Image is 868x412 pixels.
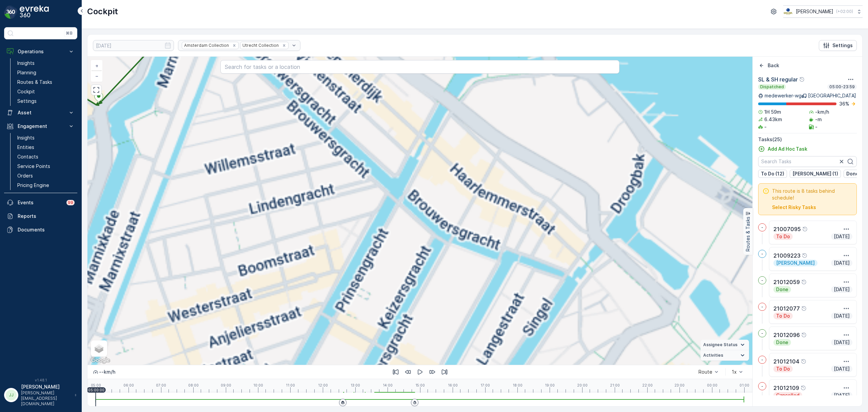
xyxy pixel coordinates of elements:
p: 13:00 [351,383,360,387]
p: [DATE] [833,313,850,319]
p: 36 % [839,100,849,107]
a: Insights [15,58,77,68]
p: 08:00 [188,383,199,387]
p: Cancelled [775,392,800,399]
p: 16:00 [448,383,458,387]
p: 99 [68,200,73,205]
span: Activities [703,353,723,358]
summary: Activities [701,350,749,361]
img: Google [89,356,112,365]
p: - [815,124,817,130]
a: Back [758,62,779,69]
summary: Assignee Status [701,340,749,350]
p: 06:00 [123,383,134,387]
p: Tasks ( 25 ) [758,136,857,143]
p: Orders [17,172,33,179]
p: - [761,278,763,283]
a: Layers [92,341,106,356]
p: - [761,225,763,230]
p: [PERSON_NAME] [21,383,71,390]
p: To Do [775,313,791,319]
p: [PERSON_NAME] [775,260,815,266]
p: 21:00 [610,383,620,387]
div: Help Tooltip Icon [801,279,807,285]
img: logo [4,5,18,19]
button: To Do (12) [758,170,787,178]
a: Settings [15,96,77,106]
a: Documents [4,223,77,237]
p: [DATE] [833,233,850,240]
div: Help Tooltip Icon [801,359,806,364]
button: JJ[PERSON_NAME][PERSON_NAME][EMAIL_ADDRESS][DOMAIN_NAME] [4,383,77,407]
div: Help Tooltip Icon [801,385,806,391]
div: JJ [6,390,17,400]
button: Select Risky Tasks [772,204,816,211]
p: Done [775,286,789,293]
p: 19:00 [545,383,555,387]
button: [PERSON_NAME](+02:00) [783,5,863,18]
input: dd/mm/yyyy [93,40,174,51]
p: Documents [18,226,75,233]
p: [PERSON_NAME] (1) [792,170,838,177]
a: Planning [15,68,77,77]
a: Reports [4,209,77,223]
p: 05:00-23:59 [829,84,855,90]
p: Contacts [17,153,38,160]
p: Asset [18,109,64,116]
a: Events99 [4,196,77,209]
button: Engagement [4,119,77,133]
p: Operations [18,48,64,55]
img: logo_dark-DEwI_e13.png [20,5,49,19]
p: 14:00 [383,383,393,387]
p: SL & SH regular [758,75,798,83]
p: 1H 59m [764,109,781,115]
div: Help Tooltip Icon [802,226,808,232]
div: Help Tooltip Icon [799,77,805,82]
p: 07:00 [156,383,166,387]
p: 21009223 [773,251,801,260]
img: basis-logo_rgb2x.png [783,8,793,15]
span: v 1.48.1 [4,378,77,382]
p: To Do (12) [761,170,784,177]
p: 20:00 [577,383,588,387]
p: Insights [17,134,35,141]
input: Search Tasks [758,156,857,167]
p: - [761,331,763,336]
p: 09:00 [221,383,231,387]
p: 10:00 [253,383,263,387]
a: Pricing Engine [15,181,77,190]
p: - [761,251,763,257]
p: 12:00 [318,383,328,387]
p: Done [775,339,789,346]
p: 18:00 [513,383,522,387]
p: Engagement [18,123,64,130]
p: ( +02:00 ) [836,9,853,14]
p: [GEOGRAPHIC_DATA] [808,92,856,99]
p: [DATE] [833,366,850,372]
p: 21007095 [773,225,801,233]
div: Help Tooltip Icon [801,332,807,338]
a: Cockpit [15,87,77,96]
div: 1x [732,369,737,375]
p: 05:00 [91,383,101,387]
p: Done (8) [846,170,867,177]
p: To Do [775,366,791,372]
p: [DATE] [833,392,850,399]
a: Orders [15,171,77,181]
p: 21012077 [773,304,800,313]
p: To Do [775,233,791,240]
p: [DATE] [833,339,850,346]
button: Settings [819,40,857,51]
p: -- km/h [99,369,115,375]
p: 22:00 [642,383,653,387]
a: Insights [15,133,77,143]
p: 17:00 [480,383,490,387]
a: Zoom In [92,61,102,71]
div: Help Tooltip Icon [801,306,807,311]
p: - [761,383,763,389]
p: 05:00:00 [88,388,104,392]
p: 21012109 [773,384,799,392]
p: 21012096 [773,331,800,339]
span: + [95,63,98,69]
